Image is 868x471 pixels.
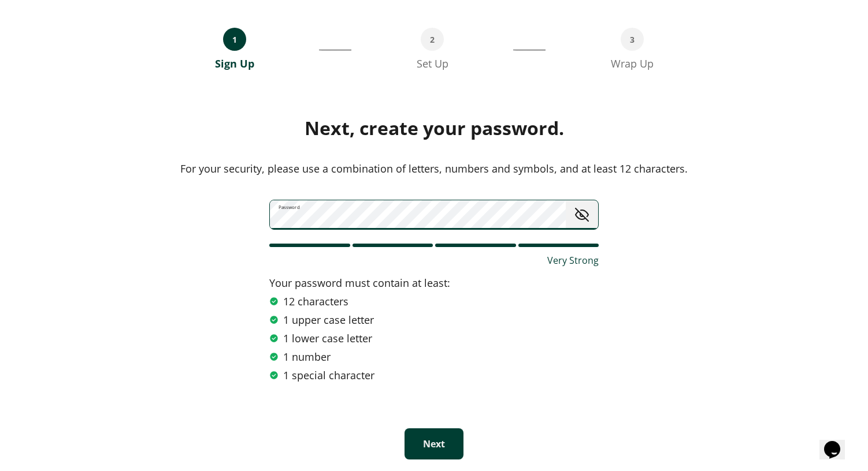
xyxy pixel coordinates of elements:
[99,117,769,140] div: Next, create your password.
[819,425,856,459] iframe: chat widget
[283,368,374,382] div: 1 special character
[283,313,374,327] div: 1 upper case letter
[279,204,300,211] label: Password
[319,28,351,70] div: __________________________________
[283,350,331,364] div: 1 number
[269,297,279,306] img: success
[269,334,279,343] img: success
[283,294,348,308] div: 12 characters
[215,57,254,70] div: Sign Up
[417,57,448,70] div: Set Up
[269,276,599,290] div: Your password must contain at least:
[621,28,644,51] div: 3
[611,57,654,70] div: Wrap Up
[269,352,279,361] img: success
[513,28,546,70] div: ___________________________________
[223,28,246,51] div: 1
[269,371,279,380] img: success
[283,331,372,345] div: 1 lower case letter
[269,254,599,267] p: Very Strong
[269,315,279,324] img: success
[405,428,463,459] button: Next
[99,160,769,177] div: For your security, please use a combination of letters, numbers and symbols, and at least 12 char...
[570,203,593,226] button: toggle password visibility
[421,28,444,51] div: 2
